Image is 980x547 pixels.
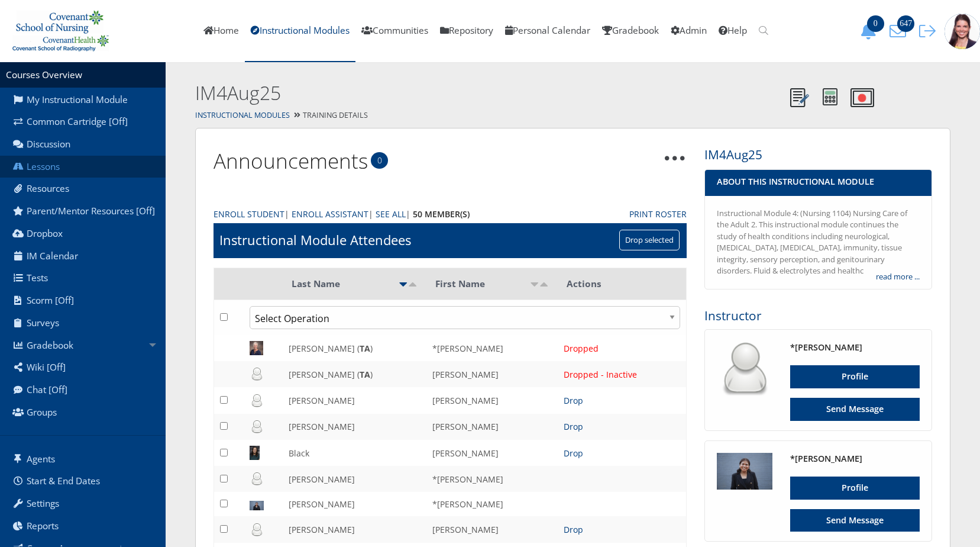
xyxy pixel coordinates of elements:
h4: *[PERSON_NAME] [790,342,920,353]
td: [PERSON_NAME] [283,516,426,542]
a: Print Roster [629,208,687,220]
a: Drop [564,448,583,459]
a: Send Message [790,509,920,532]
img: user_64.png [717,342,772,397]
img: desc.png [539,282,549,287]
img: Notes [790,88,809,107]
h1: Instructional Module Attendees [219,231,411,249]
a: Send Message [790,398,920,421]
a: 0 [856,24,885,37]
a: Announcements0 [214,147,368,175]
div: | | | [214,208,612,220]
img: desc.png [408,282,418,287]
td: *[PERSON_NAME] [426,492,558,516]
td: [PERSON_NAME] [283,387,426,413]
button: 0 [856,22,885,40]
td: [PERSON_NAME] [426,414,558,440]
td: [PERSON_NAME] ( ) [283,361,426,387]
a: Enroll Assistant [292,208,368,220]
td: [PERSON_NAME] [426,440,558,466]
td: [PERSON_NAME] [426,516,558,542]
a: Enroll Student [214,208,284,220]
img: Record Video Note [850,88,874,107]
a: See All [376,208,406,220]
span: 0 [371,152,388,169]
div: Dropped - Inactive [564,368,680,381]
td: [PERSON_NAME] [426,387,558,413]
img: asc.png [530,282,539,287]
a: Drop [564,421,583,432]
a: Courses Overview [6,69,82,81]
h3: IM4Aug25 [704,146,932,163]
td: [PERSON_NAME] [283,414,426,440]
th: Actions [558,268,686,300]
a: 647 [885,24,915,37]
td: *[PERSON_NAME] [426,466,558,492]
td: [PERSON_NAME] [283,492,426,516]
td: [PERSON_NAME] [426,361,558,387]
input: Drop selected [619,230,680,250]
img: 2687_125_125.jpg [717,453,772,490]
a: Drop [564,395,583,406]
h3: Instructor [704,307,932,324]
div: Training Details [166,107,980,124]
th: Last Name [283,268,426,300]
h4: About This Instructional Module [717,176,920,188]
a: Drop [564,524,583,535]
b: TA [360,343,370,354]
a: Profile [790,477,920,500]
td: *[PERSON_NAME] [426,335,558,361]
img: asc_active.png [399,282,408,287]
span: 647 [897,15,914,32]
h2: IM4Aug25 [195,80,784,107]
a: Instructional Modules [195,110,290,120]
span: 0 [867,15,884,32]
td: Black [283,440,426,466]
td: [PERSON_NAME] [283,466,426,492]
b: TA [360,369,370,380]
td: [PERSON_NAME] ( ) [283,335,426,361]
img: 1943_125_125.jpg [945,14,980,49]
button: 647 [885,22,915,40]
div: Dropped [564,342,680,355]
th: First Name [426,268,558,300]
a: read more ... [876,271,920,283]
img: Calculator [823,88,837,105]
div: Instructional Module 4: (Nursing 1104) Nursing Care of the Adult 2. This instructional module con... [717,208,920,277]
h4: *[PERSON_NAME] [790,453,920,465]
a: Profile [790,365,920,388]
